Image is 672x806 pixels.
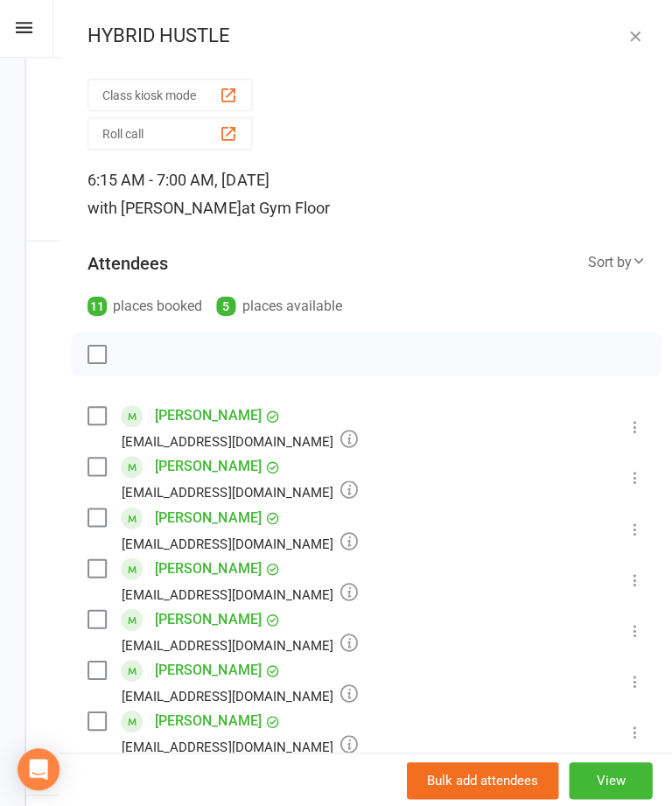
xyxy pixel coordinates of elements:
[87,79,252,111] button: Class kiosk mode
[155,705,261,733] a: [PERSON_NAME]
[87,165,644,221] div: 6:15 AM - 7:00 AM, [DATE]
[568,760,651,797] button: View
[155,655,261,683] a: [PERSON_NAME]
[216,293,341,318] div: places available
[155,502,261,530] a: [PERSON_NAME]
[241,198,329,216] span: at Gym Floor
[87,198,241,216] span: with [PERSON_NAME]
[155,604,261,632] a: [PERSON_NAME]
[59,25,672,47] div: HYBRID HUSTLE
[155,553,261,581] a: [PERSON_NAME]
[586,250,644,273] div: Sort by
[406,760,557,797] button: Bulk add attendees
[17,746,59,788] div: Open Intercom Messenger
[87,293,202,318] div: places booked
[122,581,357,604] div: [EMAIL_ADDRESS][DOMAIN_NAME]
[122,632,357,655] div: [EMAIL_ADDRESS][DOMAIN_NAME]
[87,296,107,315] div: 11
[87,117,252,150] button: Roll call
[155,452,261,480] a: [PERSON_NAME]
[122,480,357,502] div: [EMAIL_ADDRESS][DOMAIN_NAME]
[122,530,357,553] div: [EMAIL_ADDRESS][DOMAIN_NAME]
[155,401,261,429] a: [PERSON_NAME]
[87,250,168,275] div: Attendees
[122,683,357,705] div: [EMAIL_ADDRESS][DOMAIN_NAME]
[216,296,235,315] div: 5
[122,429,357,452] div: [EMAIL_ADDRESS][DOMAIN_NAME]
[122,733,357,756] div: [EMAIL_ADDRESS][DOMAIN_NAME]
